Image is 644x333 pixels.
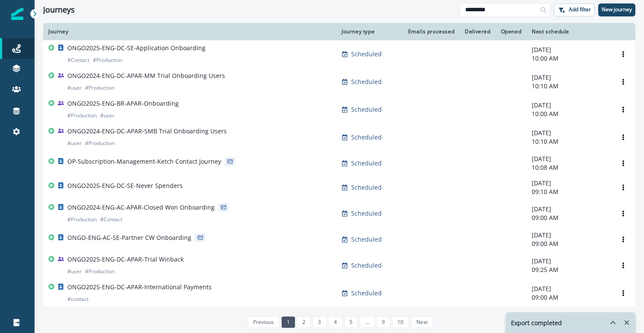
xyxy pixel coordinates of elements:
[313,317,326,328] a: Page 3
[67,267,82,276] p: # user
[532,101,606,110] p: [DATE]
[67,127,227,136] p: ONGO2024-ENG-DC-APAR-SMB Trial Onboarding Users
[100,111,114,120] p: # user
[532,110,606,118] p: 10:00 AM
[411,317,433,328] a: Next page
[67,181,183,190] p: ONGO2025-ENG-DC-SE-Never Spenders
[532,28,606,35] div: Next schedule
[43,5,75,15] h1: Journeys
[344,317,358,328] a: Page 5
[67,215,97,224] p: # Production
[85,84,114,92] p: # Production
[532,265,606,274] p: 09:25 AM
[606,316,620,329] button: hide-exports
[43,279,635,307] a: ONGO2025-ENG-DC-APAR-International Payments#contactScheduled-[DATE]09:00 AMOptions
[351,78,382,86] p: Scheduled
[351,159,382,168] p: Scheduled
[532,163,606,172] p: 10:08 AM
[67,233,191,242] p: ONGO-ENG-AC-SE-Partner CW Onboarding
[532,285,606,293] p: [DATE]
[351,50,382,58] p: Scheduled
[532,54,606,63] p: 10:00 AM
[67,84,82,92] p: # user
[616,259,630,272] button: Options
[532,137,606,146] p: 10:10 AM
[616,287,630,300] button: Options
[43,123,635,151] a: ONGO2024-ENG-DC-APAR-SMB Trial Onboarding Users#user#ProductionScheduled-[DATE]10:10 AMOptions
[67,56,89,65] p: # Contact
[602,6,632,13] p: New journey
[43,40,635,68] a: ONGO2025-ENG-DC-SE-Application Onboarding#Contact#ProductionScheduled-[DATE]10:00 AMOptions
[67,44,206,52] p: ONGO2025-ENG-DC-SE-Application Onboarding
[599,313,616,333] button: hide-exports
[616,157,630,170] button: Options
[67,99,179,108] p: ONGO2025-ENG-BR-APAR-Onboarding
[85,139,114,148] p: # Production
[43,200,635,227] a: ONGO2024-ENG-AC-APAR-Closed Won Onboarding#Production#ContactScheduled-[DATE]09:00 AMOptions
[85,267,114,276] p: # Production
[43,96,635,123] a: ONGO2025-ENG-BR-APAR-Onboarding#Production#userScheduled-[DATE]10:00 AMOptions
[67,283,212,291] p: ONGO2025-ENG-DC-APAR-International Payments
[532,45,606,54] p: [DATE]
[532,73,606,82] p: [DATE]
[246,317,433,328] ul: Pagination
[501,28,522,35] div: Opened
[43,252,635,279] a: ONGO2025-ENG-DC-APAR-Trial Winback#user#ProductionScheduled-[DATE]09:25 AMOptions
[297,317,311,328] a: Page 2
[100,215,122,224] p: # Contact
[11,8,23,20] img: Inflection
[43,227,635,252] a: ONGO-ENG-AC-SE-Partner CW OnboardingScheduled-[DATE]09:00 AMOptions
[377,317,390,328] a: Page 9
[360,317,374,328] a: Jump forward
[569,6,591,13] p: Add filter
[351,261,382,270] p: Scheduled
[329,317,342,328] a: Page 4
[616,103,630,116] button: Options
[67,295,89,304] p: # contact
[616,207,630,220] button: Options
[532,213,606,222] p: 09:00 AM
[532,82,606,91] p: 10:10 AM
[67,255,184,264] p: ONGO2025-ENG-DC-APAR-Trial Winback
[48,28,331,35] div: Journey
[532,293,606,302] p: 09:00 AM
[616,48,630,61] button: Options
[616,75,630,88] button: Options
[67,157,221,166] p: OP-Subscription-Management-Ketch Contact Journey
[616,181,630,194] button: Options
[465,28,490,35] div: Delivered
[43,151,635,175] a: OP-Subscription-Management-Ketch Contact JourneyScheduled-[DATE]10:08 AMOptions
[392,317,409,328] a: Page 10
[67,203,215,212] p: ONGO2024-ENG-AC-APAR-Closed Won Onboarding
[351,209,382,218] p: Scheduled
[532,205,606,213] p: [DATE]
[532,155,606,163] p: [DATE]
[616,233,630,246] button: Options
[554,3,595,16] button: Add filter
[616,131,630,144] button: Options
[67,111,97,120] p: # Production
[405,28,454,35] div: Emails processed
[532,239,606,248] p: 09:00 AM
[532,188,606,196] p: 09:10 AM
[532,257,606,265] p: [DATE]
[511,318,562,327] p: Export completed
[93,56,122,65] p: # Production
[282,317,295,328] a: Page 1 is your current page
[351,289,382,297] p: Scheduled
[67,71,225,80] p: ONGO2024-ENG-DC-APAR-MM Trial Onboarding Users
[43,175,635,200] a: ONGO2025-ENG-DC-SE-Never SpendersScheduled-[DATE]09:10 AMOptions
[351,133,382,142] p: Scheduled
[532,129,606,137] p: [DATE]
[67,139,82,148] p: # user
[620,316,634,329] button: Remove-exports
[532,231,606,239] p: [DATE]
[351,235,382,244] p: Scheduled
[342,28,395,35] div: Journey type
[598,3,635,16] button: New journey
[532,179,606,188] p: [DATE]
[351,183,382,192] p: Scheduled
[43,68,635,96] a: ONGO2024-ENG-DC-APAR-MM Trial Onboarding Users#user#ProductionScheduled-[DATE]10:10 AMOptions
[351,105,382,114] p: Scheduled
